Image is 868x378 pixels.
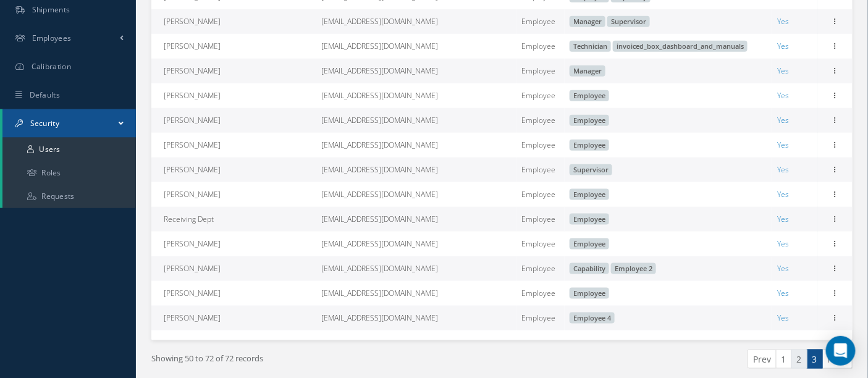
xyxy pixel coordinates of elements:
[151,9,316,34] td: [PERSON_NAME]
[791,350,807,369] a: 2
[151,281,316,306] td: [PERSON_NAME]
[517,34,565,59] td: Employee
[151,207,316,232] td: Receiving Dept
[517,133,565,157] td: Employee
[151,256,316,281] td: [PERSON_NAME]
[517,108,565,133] td: Employee
[2,161,136,185] a: Roles
[777,238,789,249] span: Yes
[316,59,517,83] td: [EMAIL_ADDRESS][DOMAIN_NAME]
[517,9,565,34] td: Employee
[777,16,789,27] span: Yes
[151,59,316,83] td: [PERSON_NAME]
[777,90,789,101] span: Yes
[32,33,72,43] span: Employees
[570,41,611,52] span: Technician
[151,83,316,108] td: [PERSON_NAME]
[570,288,609,299] span: Employee
[517,207,565,232] td: Employee
[30,118,59,128] span: Security
[777,288,789,298] span: Yes
[570,65,605,77] span: Manager
[570,164,612,175] span: Supervisor
[316,306,517,330] td: [EMAIL_ADDRESS][DOMAIN_NAME]
[826,336,856,366] div: Open Intercom Messenger
[777,263,789,274] span: Yes
[517,256,565,281] td: Employee
[151,182,316,207] td: [PERSON_NAME]
[32,4,70,15] span: Shipments
[777,65,789,76] span: Yes
[570,313,615,324] span: Employee 4
[570,189,609,200] span: Employee
[151,157,316,182] td: [PERSON_NAME]
[316,133,517,157] td: [EMAIL_ADDRESS][DOMAIN_NAME]
[613,41,748,52] span: invoiced_box_dashboard_and_manuals
[611,263,656,274] span: Employee 2
[517,182,565,207] td: Employee
[607,16,650,27] span: Supervisor
[776,350,792,369] a: 1
[151,133,316,157] td: [PERSON_NAME]
[2,138,136,161] a: Users
[777,41,789,51] span: Yes
[316,182,517,207] td: [EMAIL_ADDRESS][DOMAIN_NAME]
[570,263,609,274] span: Capability
[517,83,565,108] td: Employee
[517,157,565,182] td: Employee
[748,350,777,369] a: Prev
[570,238,609,250] span: Employee
[2,109,136,138] a: Security
[517,59,565,83] td: Employee
[517,306,565,330] td: Employee
[151,34,316,59] td: [PERSON_NAME]
[570,140,609,151] span: Employee
[316,108,517,133] td: [EMAIL_ADDRESS][DOMAIN_NAME]
[777,313,789,323] span: Yes
[316,9,517,34] td: [EMAIL_ADDRESS][DOMAIN_NAME]
[316,207,517,232] td: [EMAIL_ADDRESS][DOMAIN_NAME]
[316,256,517,281] td: [EMAIL_ADDRESS][DOMAIN_NAME]
[570,115,609,126] span: Employee
[807,350,823,369] a: 3
[777,214,789,224] span: Yes
[570,16,605,27] span: Manager
[570,214,609,225] span: Employee
[2,185,136,208] a: Requests
[517,281,565,306] td: Employee
[30,90,60,100] span: Defaults
[316,83,517,108] td: [EMAIL_ADDRESS][DOMAIN_NAME]
[316,281,517,306] td: [EMAIL_ADDRESS][DOMAIN_NAME]
[777,115,789,125] span: Yes
[570,90,609,101] span: Employee
[151,306,316,330] td: [PERSON_NAME]
[32,61,71,72] span: Calibration
[316,232,517,256] td: [EMAIL_ADDRESS][DOMAIN_NAME]
[777,140,789,150] span: Yes
[151,232,316,256] td: [PERSON_NAME]
[151,108,316,133] td: [PERSON_NAME]
[316,34,517,59] td: [EMAIL_ADDRESS][DOMAIN_NAME]
[316,157,517,182] td: [EMAIL_ADDRESS][DOMAIN_NAME]
[517,232,565,256] td: Employee
[777,164,789,175] span: Yes
[777,189,789,199] span: Yes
